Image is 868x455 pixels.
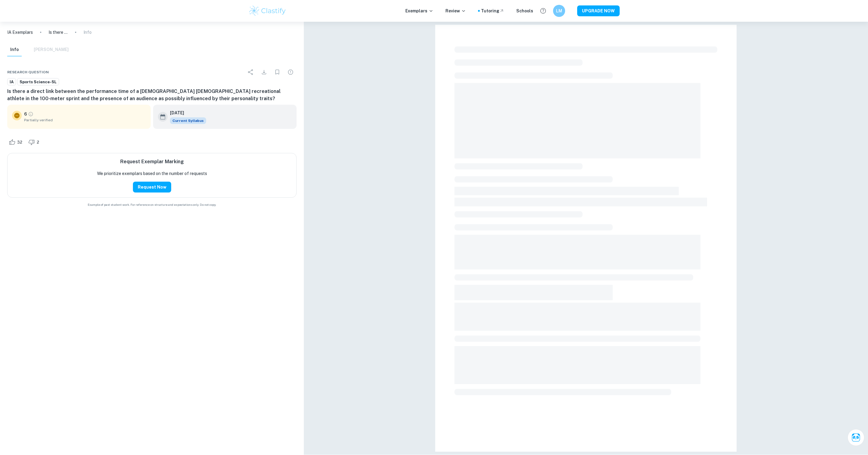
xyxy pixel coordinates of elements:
[170,117,206,124] span: Current Syllabus
[7,78,16,86] a: IA
[24,117,146,123] span: Partially verified
[481,8,504,14] a: Tutoring
[848,429,864,446] button: Ask Clai
[17,79,59,85] span: Sports Science-SL
[28,111,33,117] a: Grade partially verified
[245,66,257,78] div: Share
[285,66,297,78] div: Report issue
[577,5,620,16] button: UPGRADE NOW
[538,6,548,16] button: Help and Feedback
[258,66,270,78] div: Download
[83,29,92,36] p: Info
[133,182,171,192] button: Request Now
[14,139,26,145] span: 32
[445,8,466,14] p: Review
[97,170,207,177] p: We prioritize exemplars based on the number of requests
[556,8,563,14] h6: LM
[170,117,206,124] div: This exemplar is based on the current syllabus. Feel free to refer to it for inspiration/ideas wh...
[271,66,283,78] div: Bookmark
[516,8,533,14] a: Schools
[17,78,59,86] a: Sports Science-SL
[27,137,42,147] div: Dislike
[7,29,33,36] a: IA Exemplars
[7,69,49,75] span: Research question
[24,111,27,117] p: 6
[7,43,22,56] button: Info
[120,158,184,165] h6: Request Exemplar Marking
[553,5,565,17] button: LM
[49,29,68,36] p: Is there a direct link between the performance time of a [DEMOGRAPHIC_DATA] [DEMOGRAPHIC_DATA] re...
[405,8,433,14] p: Exemplars
[7,137,26,147] div: Like
[248,5,287,17] img: Clastify logo
[7,202,297,207] span: Example of past student work. For reference on structure and expectations only. Do not copy.
[7,88,297,102] h6: Is there a direct link between the performance time of a [DEMOGRAPHIC_DATA] [DEMOGRAPHIC_DATA] re...
[170,110,201,116] h6: [DATE]
[8,79,16,85] span: IA
[33,139,42,145] span: 2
